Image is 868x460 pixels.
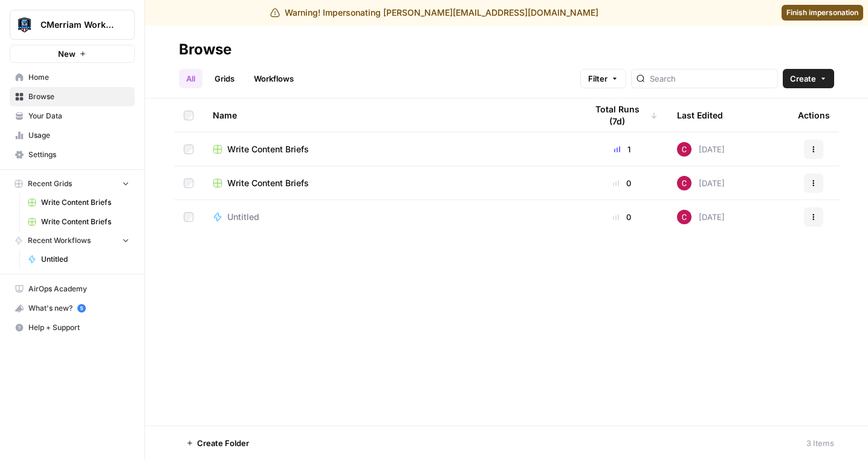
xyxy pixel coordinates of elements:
[798,99,830,132] div: Actions
[782,5,863,21] a: Finish impersonation
[227,211,259,223] span: Untitled
[783,69,834,88] button: Create
[41,216,129,227] span: Write Content Briefs
[41,254,129,265] span: Untitled
[10,299,135,318] button: What's new? 5
[28,72,129,83] span: Home
[28,178,72,189] span: Recent Grids
[28,322,129,333] span: Help + Support
[213,211,567,223] a: Untitled
[10,145,135,164] a: Settings
[10,318,135,337] button: Help + Support
[806,437,834,449] div: 3 Items
[77,304,86,313] a: 5
[14,14,36,36] img: CMerriam Workspace Logo
[41,197,129,208] span: Write Content Briefs
[586,211,658,223] div: 0
[28,149,129,160] span: Settings
[10,279,135,299] a: AirOps Academy
[213,99,567,132] div: Name
[650,73,772,85] input: Search
[22,212,135,232] a: Write Content Briefs
[677,176,691,190] img: 806jtfwb867ji01ezarwiumz75eh
[179,433,256,453] button: Create Folder
[28,91,129,102] span: Browse
[270,7,598,19] div: Warning! Impersonating [PERSON_NAME][EMAIL_ADDRESS][DOMAIN_NAME]
[10,10,135,40] button: Workspace: CMerriam Workspace
[179,40,232,59] div: Browse
[28,111,129,121] span: Your Data
[10,299,134,317] div: What's new?
[677,99,723,132] div: Last Edited
[677,210,691,224] img: 806jtfwb867ji01ezarwiumz75eh
[580,69,626,88] button: Filter
[227,177,309,189] span: Write Content Briefs
[227,143,309,155] span: Write Content Briefs
[10,232,135,250] button: Recent Workflows
[197,437,249,449] span: Create Folder
[10,68,135,87] a: Home
[10,45,135,63] button: New
[247,69,301,88] a: Workflows
[179,69,202,88] a: All
[790,73,816,85] span: Create
[10,175,135,193] button: Recent Grids
[10,126,135,145] a: Usage
[22,250,135,269] a: Untitled
[40,19,114,31] span: CMerriam Workspace
[786,7,858,18] span: Finish impersonation
[677,176,725,190] div: [DATE]
[586,99,658,132] div: Total Runs (7d)
[22,193,135,212] a: Write Content Briefs
[586,143,658,155] div: 1
[28,235,91,246] span: Recent Workflows
[80,305,83,311] text: 5
[58,48,76,60] span: New
[28,130,129,141] span: Usage
[677,210,725,224] div: [DATE]
[677,142,691,157] img: 806jtfwb867ji01ezarwiumz75eh
[28,283,129,294] span: AirOps Academy
[588,73,607,85] span: Filter
[213,177,567,189] a: Write Content Briefs
[677,142,725,157] div: [DATE]
[10,106,135,126] a: Your Data
[586,177,658,189] div: 0
[207,69,242,88] a: Grids
[10,87,135,106] a: Browse
[213,143,567,155] a: Write Content Briefs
